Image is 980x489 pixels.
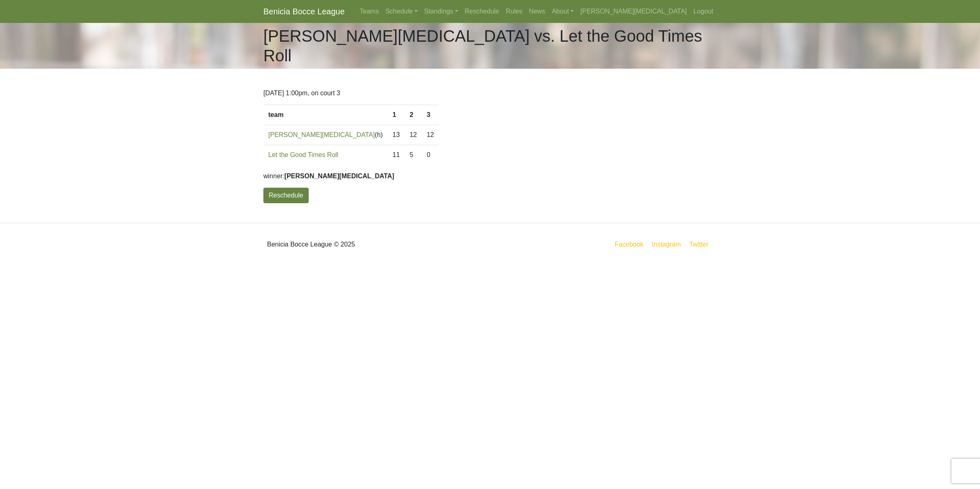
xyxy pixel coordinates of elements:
[502,3,526,20] a: Rules
[356,3,382,20] a: Teams
[650,239,682,249] a: Instagram
[577,3,690,20] a: [PERSON_NAME][MEDICAL_DATA]
[388,125,405,145] td: 13
[405,145,422,165] td: 5
[268,131,375,138] a: [PERSON_NAME][MEDICAL_DATA]
[526,3,548,20] a: News
[405,125,422,145] td: 12
[382,3,421,20] a: Schedule
[461,3,503,20] a: Reschedule
[548,3,577,20] a: About
[405,105,422,125] th: 2
[263,171,717,181] p: winner:
[257,230,490,259] div: Benicia Bocce League © 2025
[421,3,461,20] a: Standings
[688,239,715,249] a: Twitter
[422,145,439,165] td: 0
[690,3,717,20] a: Logout
[422,125,439,145] td: 12
[422,105,439,125] th: 3
[263,88,717,98] p: [DATE] 1:00pm, on court 3
[263,188,309,203] a: Reschedule
[263,26,717,65] h1: [PERSON_NAME][MEDICAL_DATA] vs. Let the Good Times Roll
[263,105,388,125] th: team
[268,151,339,158] a: Let the Good Times Roll
[613,239,645,249] a: Facebook
[285,173,394,179] strong: [PERSON_NAME][MEDICAL_DATA]
[388,145,405,165] td: 11
[263,3,345,20] a: Benicia Bocce League
[388,105,405,125] th: 1
[263,125,388,145] td: (h)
